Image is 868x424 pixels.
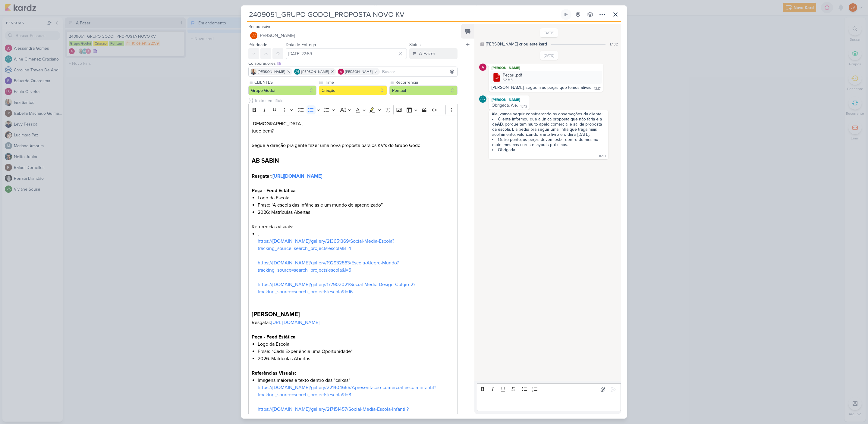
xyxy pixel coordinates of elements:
div: 16:10 [599,154,606,159]
li: Frase: “A escola das infâncias e um mundo de aprendizado” [258,201,454,209]
li: Logo da Escola [258,341,454,348]
div: A Fazer [419,50,435,57]
strong: AB [497,122,503,127]
button: Grupo Godoi [248,86,316,95]
a: https://[DOMAIN_NAME]/gallery/192932863/Escola-Alegre-Mundo?tracking_source=search_projects|escol... [258,260,399,273]
span: [PERSON_NAME] [259,32,295,39]
div: [PERSON_NAME] [490,65,602,71]
button: A Fazer [409,48,458,59]
p: [DEMOGRAPHIC_DATA], [252,120,454,127]
a: [URL][DOMAIN_NAME] [272,173,322,179]
button: Criação [319,86,387,95]
img: Iara Santos [250,69,256,75]
li: Obrigada [492,147,605,152]
strong: Referências Visuais: [252,370,296,376]
label: CLIENTES [254,79,316,86]
a: https://[DOMAIN_NAME]/gallery/217151457/Social-Media-Escola-Infantil?tracking_source=search_proje... [258,406,409,419]
div: [PERSON_NAME] criou este kard [486,41,547,47]
li: 2026: Matrículas Abertas [258,209,454,216]
div: Colaboradores [248,60,458,67]
li: Imagens maiores e texto dentro das “caixas” [258,377,454,420]
label: Status [409,42,421,47]
div: Peças .pdf [503,72,522,78]
div: Editor toolbar [477,383,621,395]
span: [PERSON_NAME] [345,69,373,74]
li: Cliente informou que a única proposta que não faria é a de , porque tem muito apelo comercial e s... [492,117,605,137]
strong: Resgatar: [252,173,272,179]
label: Responsável [248,24,272,29]
div: Ligar relógio [564,12,568,17]
div: Obrigada, Ale. [492,103,518,108]
button: JV [PERSON_NAME] [248,30,458,41]
a: [URL][DOMAIN_NAME] [271,320,319,326]
a: https://[DOMAIN_NAME]/gallery/177902021/Social-Media-Design-Colgio-2?tracking_source=search_proje... [258,282,415,295]
input: Texto sem título [253,98,458,104]
a: https://[DOMAIN_NAME]/gallery/221404655/Apresentacao-comercial-escola-infantil?tracking_source=se... [258,385,436,398]
span: [PERSON_NAME] [301,69,329,74]
div: 5.2 MB [503,78,522,83]
li: Logo da Escola [258,194,454,201]
div: Aline Gimenez Graciano [294,69,300,75]
strong: Peça - Feed Estática [252,188,296,194]
img: Alessandra Gomes [338,69,344,75]
strong: AB SABIN [252,157,279,164]
div: [PERSON_NAME] [490,97,528,103]
li: . [258,230,454,303]
p: tudo bem? [252,127,454,135]
p: JV [252,34,256,37]
input: Select a date [286,48,407,59]
p: Referências visuais: [252,223,454,230]
div: 17:32 [610,42,618,47]
div: Joney Viana [250,32,257,39]
div: Aline Gimenez Graciano [479,95,486,103]
div: 13:12 [520,104,527,109]
a: https://[DOMAIN_NAME]/gallery/213651369/Social-Media-Escola?tracking_source=search_projects|escol... [258,238,394,251]
label: Recorrência [395,79,458,86]
label: Time [324,79,387,86]
p: AG [295,70,299,73]
div: [PERSON_NAME], seguem as peças que temos ativas [492,85,591,90]
div: Ale, vamos seguir considerando as observações da cliente: [492,111,605,117]
strong: Peça - Feed Estática [252,334,296,340]
input: Buscar [381,68,456,75]
button: Pontual [389,86,458,95]
p: Segue a direção pra gente fazer uma nova proposta para os KV's do Grupo Godoi [252,142,454,149]
input: Kard Sem Título [247,9,559,20]
li: Outro ponto, as peças devem estar dentro do mesmo mote, mesmas cores e layouts próximos. [492,137,605,147]
div: Editor toolbar [248,104,458,116]
li: 2026: Matrículas Abertas [258,355,454,362]
strong: [PERSON_NAME] [252,311,300,318]
img: Alessandra Gomes [479,64,486,71]
label: Data de Entrega [286,42,316,47]
div: 12:17 [594,86,601,91]
span: [PERSON_NAME] [258,69,285,74]
p: AG [480,98,485,101]
label: Prioridade [248,42,267,47]
p: Resgatar: [252,319,454,333]
div: Editor editing area: main [477,395,621,411]
li: Frase: “Cada Experiência uma Oportunidade” [258,348,454,355]
div: Peças .pdf [490,71,602,84]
